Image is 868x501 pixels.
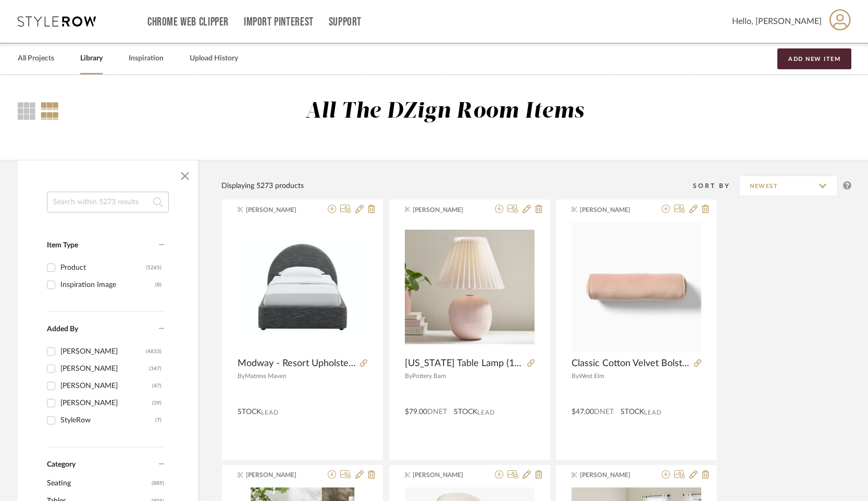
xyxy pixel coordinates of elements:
span: [PERSON_NAME] [580,205,646,215]
span: STOCK [621,407,644,418]
div: (47) [152,378,162,394]
span: Category [47,460,76,469]
span: STOCK [454,407,477,418]
img: Georgia Table Lamp (13") [405,230,535,344]
span: $47.00 [572,408,594,416]
span: (889) [152,475,164,492]
div: (39) [152,395,162,411]
span: STOCK [238,407,261,418]
span: Modway - Resort Upholstered Fabric Arched Round Platform Bed - Full / Heathered Weave Slate [238,358,356,369]
a: Chrome Web Clipper [147,18,229,27]
div: Displaying 5273 products [221,180,304,192]
span: Seating [47,474,149,492]
div: [PERSON_NAME] [60,343,146,360]
span: Lead [477,409,495,416]
span: [PERSON_NAME] [413,205,478,215]
span: By [572,373,579,379]
span: Lead [644,409,662,416]
div: (8) [155,277,162,293]
span: Lead [261,409,279,416]
div: (4833) [146,343,162,360]
span: West Elm [579,373,604,379]
span: $79.00 [405,408,427,416]
div: 0 [238,222,367,352]
a: Import Pinterest [244,18,314,27]
div: 0 [405,222,535,352]
div: StyleRow [60,412,155,429]
a: Inspiration [129,52,164,66]
span: Item Type [47,242,78,249]
span: By [405,373,412,379]
button: Add New Item [777,48,851,69]
span: DNET [594,408,614,416]
span: Hello, [PERSON_NAME] [732,15,822,28]
span: [US_STATE] Table Lamp (13") [405,358,523,369]
span: [PERSON_NAME] [413,470,478,480]
span: Pottery Barn [412,373,447,379]
a: Support [329,18,362,27]
div: Sort By [693,181,739,191]
span: [PERSON_NAME] [580,470,646,480]
img: Classic Cotton Velvet Bolster Pillow [572,222,701,352]
span: Classic Cotton Velvet Bolster Pillow [572,358,690,369]
a: All Projects [18,52,54,66]
span: Matress Maven [245,373,287,379]
button: Close [175,166,195,186]
input: Search within 5273 results [47,192,169,212]
div: Inspiration Image [60,277,155,293]
span: DNET [427,408,447,416]
div: (5265) [146,259,162,276]
div: (7) [155,412,162,429]
div: [PERSON_NAME] [60,360,149,377]
img: Modway - Resort Upholstered Fabric Arched Round Platform Bed - Full / Heathered Weave Slate [238,238,367,335]
span: [PERSON_NAME] [246,470,312,480]
span: Added By [47,325,78,333]
div: [PERSON_NAME] [60,395,152,411]
div: All The DZign Room Items [305,98,585,125]
a: Upload History [190,52,238,66]
div: Product [60,259,146,276]
span: [PERSON_NAME] [246,205,312,215]
a: Library [80,52,103,66]
span: By [238,373,245,379]
div: [PERSON_NAME] [60,378,152,394]
div: (347) [149,360,162,377]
